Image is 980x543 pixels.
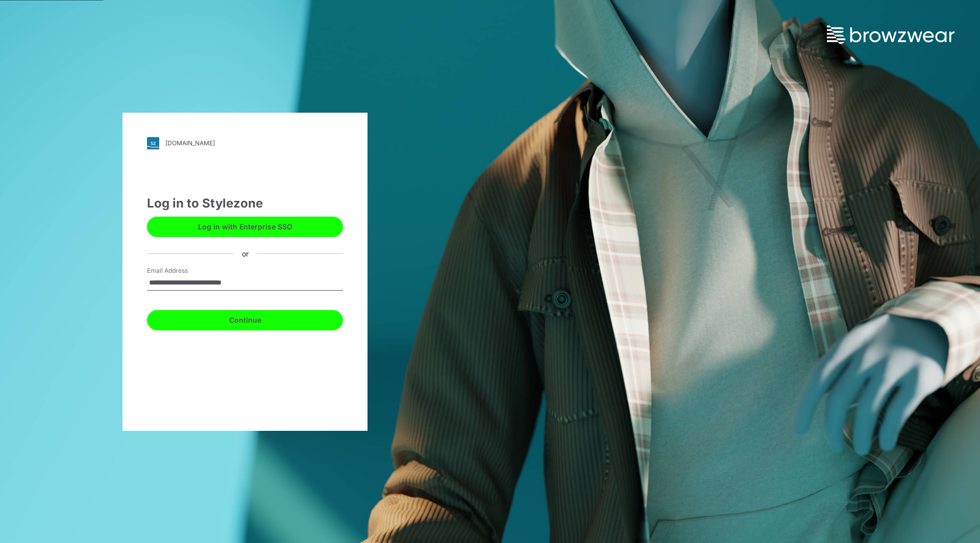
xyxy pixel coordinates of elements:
a: [DOMAIN_NAME] [147,137,343,149]
img: browzwear-logo.73288ffb.svg [827,25,954,44]
label: Email Address [147,266,218,275]
div: [DOMAIN_NAME] [165,139,215,147]
div: Log in to Stylezone [147,194,343,213]
div: or [234,248,257,259]
img: svg+xml;base64,PHN2ZyB3aWR0aD0iMjgiIGhlaWdodD0iMjgiIHZpZXdCb3g9IjAgMCAyOCAyOCIgZmlsbD0ibm9uZSIgeG... [147,137,159,149]
button: Continue [147,310,343,330]
button: Log in with Enterprise SSO [147,217,343,237]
